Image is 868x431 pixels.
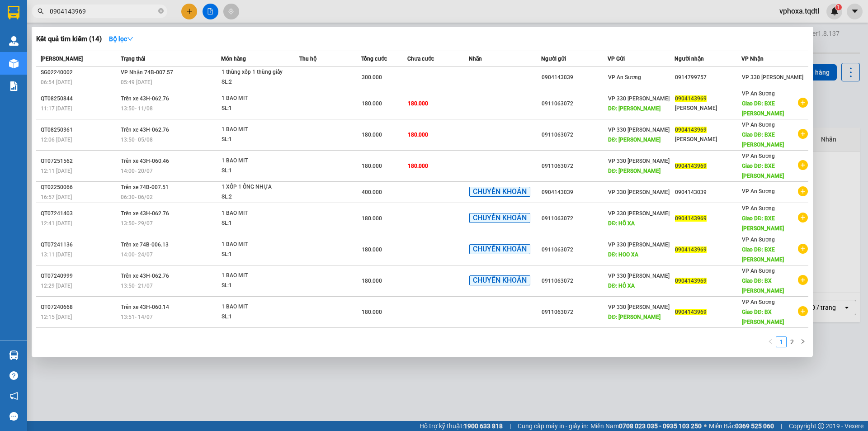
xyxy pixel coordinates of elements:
[121,184,169,190] span: Trên xe 74B-007.51
[222,302,289,312] div: 1 BAO MIT
[38,8,44,14] span: search
[542,188,608,197] div: 0904143039
[675,163,707,169] span: 0904143969
[469,213,530,223] span: CHUYỂN KHOẢN
[741,56,764,62] span: VP Nhận
[742,100,784,117] span: Giao DĐ: BXE [PERSON_NAME]
[9,371,18,380] span: question-circle
[798,129,808,139] span: plus-circle
[541,56,566,62] span: Người gửi
[742,278,784,294] span: Giao DĐ: BX [PERSON_NAME]
[158,8,164,14] span: close-circle
[742,268,775,274] span: VP An Sương
[798,213,808,223] span: plus-circle
[765,336,776,347] li: Previous Page
[361,56,387,62] span: Tổng cước
[742,330,775,336] span: VP An Sương
[41,94,118,104] div: QT08250844
[675,127,707,133] span: 0904143969
[469,275,530,286] span: CHUYỂN KHOẢN
[765,336,776,347] button: left
[742,163,784,179] span: Giao DĐ: BXE [PERSON_NAME]
[41,220,72,227] span: 12:41 [DATE]
[222,135,289,145] div: SL: 1
[742,215,784,232] span: Giao DĐ: BXE [PERSON_NAME]
[742,74,803,81] span: VP 330 [PERSON_NAME]
[798,306,808,316] span: plus-circle
[787,336,797,347] li: 2
[9,59,19,68] img: warehouse-icon
[798,275,808,285] span: plus-circle
[121,168,153,174] span: 14:00 - 20/07
[222,77,289,87] div: SL: 2
[798,244,808,254] span: plus-circle
[362,246,382,253] span: 180.000
[362,100,382,107] span: 180.000
[407,56,434,62] span: Chưa cước
[675,278,707,284] span: 0904143969
[608,105,660,112] span: DĐ: [PERSON_NAME]
[798,160,808,170] span: plus-circle
[768,339,773,344] span: left
[121,79,152,85] span: 05:49 [DATE]
[121,105,153,112] span: 13:50 - 11/08
[800,339,806,344] span: right
[742,205,775,212] span: VP An Sương
[41,283,72,289] span: 12:29 [DATE]
[9,392,18,400] span: notification
[121,56,145,62] span: Trạng thái
[742,299,775,305] span: VP An Sương
[222,125,289,135] div: 1 BAO MIT
[41,271,118,281] div: QT07240999
[222,192,289,202] div: SL: 2
[127,36,133,42] span: down
[41,251,72,258] span: 13:11 [DATE]
[222,312,289,322] div: SL: 1
[776,337,786,347] a: 1
[9,350,19,360] img: warehouse-icon
[222,156,289,166] div: 1 BAO MIT
[121,95,169,102] span: Trên xe 43H-062.76
[50,6,156,16] input: Tìm tên, số ĐT hoặc mã đơn
[608,314,660,320] span: DĐ: [PERSON_NAME]
[41,209,118,218] div: QT07241403
[41,79,72,85] span: 06:54 [DATE]
[222,218,289,228] div: SL: 1
[121,273,169,279] span: Trên xe 43H-062.76
[9,36,19,46] img: warehouse-icon
[542,130,608,140] div: 0911063072
[742,132,784,148] span: Giao DĐ: BXE [PERSON_NAME]
[608,56,625,62] span: VP Gửi
[742,90,775,97] span: VP An Sương
[41,314,72,320] span: 12:15 [DATE]
[742,246,784,263] span: Giao DĐ: BXE [PERSON_NAME]
[121,283,153,289] span: 13:50 - 21/07
[41,240,118,250] div: QT07241136
[675,104,741,113] div: [PERSON_NAME]
[608,189,670,195] span: VP 330 [PERSON_NAME]
[121,69,173,76] span: VP Nhận 74B-007.57
[608,127,670,133] span: VP 330 [PERSON_NAME]
[36,34,102,44] h3: Kết quả tìm kiếm ( 14 )
[41,183,118,192] div: QT02250066
[608,283,635,289] span: DĐ: HÔ XA
[121,127,169,133] span: Trên xe 43H-062.76
[542,73,608,82] div: 0904143039
[608,304,670,310] span: VP 330 [PERSON_NAME]
[362,74,382,81] span: 300.000
[362,189,382,195] span: 400.000
[222,271,289,281] div: 1 BAO MIT
[797,336,808,347] button: right
[675,188,741,197] div: 0904143039
[742,153,775,159] span: VP An Sương
[608,137,660,143] span: DĐ: [PERSON_NAME]
[408,163,428,169] span: 180.000
[41,137,72,143] span: 12:06 [DATE]
[121,137,153,143] span: 13:50 - 05/08
[222,67,289,77] div: 1 thùng xốp 1 thùng giấy
[408,132,428,138] span: 180.000
[608,220,635,227] span: DĐ: HÔ XA
[41,56,83,62] span: [PERSON_NAME]
[299,56,316,62] span: Thu hộ
[41,125,118,135] div: QT08250361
